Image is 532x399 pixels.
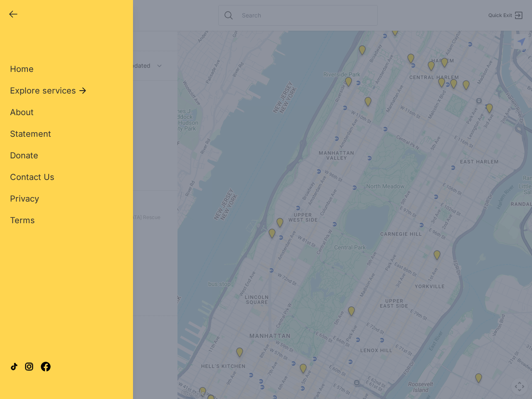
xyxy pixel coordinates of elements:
[10,172,54,182] span: Contact Us
[10,214,35,226] a: Terms
[10,85,76,96] span: Explore services
[10,129,51,139] span: Statement
[10,171,54,183] a: Contact Us
[10,150,38,161] a: Donate
[10,193,39,204] a: Privacy
[10,85,88,96] button: Explore services
[10,128,51,140] a: Statement
[10,64,34,74] span: Home
[10,107,34,117] span: About
[10,215,35,225] span: Terms
[10,150,38,160] span: Donate
[10,194,39,204] span: Privacy
[10,106,34,118] a: About
[10,63,34,75] a: Home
